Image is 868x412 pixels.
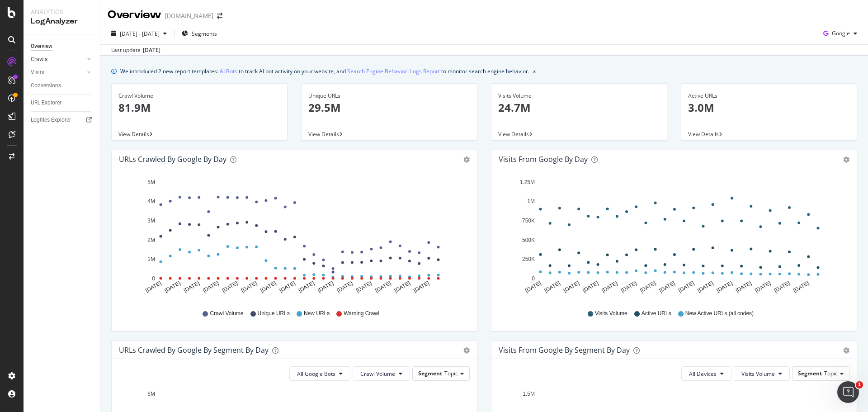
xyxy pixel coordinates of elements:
text: [DATE] [696,280,714,294]
text: 0 [152,275,155,282]
button: All Devices [681,366,731,381]
span: [DATE] - [DATE] [120,30,160,38]
text: [DATE] [581,280,599,294]
div: Logfiles Explorer [31,115,71,125]
text: [DATE] [374,280,392,294]
text: [DATE] [183,280,201,294]
button: Visits Volume [734,366,790,381]
text: [DATE] [754,280,772,294]
text: [DATE] [355,280,373,294]
text: 3M [147,218,155,224]
a: Crawls [31,55,85,64]
text: [DATE] [792,280,810,294]
text: 500K [522,237,535,243]
text: 2M [147,237,155,243]
div: gear [463,156,470,163]
div: URLs Crawled by Google by day [119,155,226,164]
div: URL Explorer [31,98,61,108]
div: gear [843,347,849,354]
div: Crawls [31,55,47,64]
div: Last update [111,46,160,54]
a: URL Explorer [31,98,94,108]
div: Conversions [31,81,61,90]
text: 1M [147,256,155,262]
p: 3.0M [688,100,850,115]
button: [DATE] - [DATE] [108,26,170,41]
text: [DATE] [658,280,676,294]
text: [DATE] [164,280,182,294]
text: 0 [532,275,535,282]
text: [DATE] [735,280,753,294]
a: Search Engine Behavior: Logs Report [347,66,440,76]
span: Google [832,29,850,37]
text: [DATE] [677,280,695,294]
span: View Details [688,130,719,138]
div: We introduced 2 new report templates: to track AI bot activity on your website, and to monitor se... [120,66,529,76]
svg: A chart. [499,175,846,301]
div: Analytics [31,7,93,16]
svg: A chart. [119,175,467,301]
text: [DATE] [336,280,354,294]
span: Crawl Volume [210,310,243,317]
text: 250K [522,256,535,262]
p: 29.5M [308,100,470,115]
div: arrow-right-arrow-left [217,13,222,19]
span: Topic [444,369,458,377]
a: Logfiles Explorer [31,115,94,125]
button: Segments [178,26,221,41]
span: View Details [308,130,339,138]
text: [DATE] [601,280,619,294]
text: [DATE] [259,280,277,294]
div: Visits from Google by day [499,155,588,164]
span: Active URLs [642,310,671,317]
div: gear [463,347,470,354]
div: Visits [31,68,44,77]
a: Conversions [31,81,94,90]
span: All Google Bots [297,370,335,378]
span: Warning Crawl [344,310,379,317]
text: [DATE] [412,280,430,294]
iframe: Intercom live chat [837,381,859,403]
div: Active URLs [688,92,850,100]
text: [DATE] [639,280,657,294]
a: AI Bots [220,66,237,76]
text: 4M [147,199,155,205]
span: Visits Volume [595,310,627,317]
div: Overview [31,42,52,51]
div: [DOMAIN_NAME] [165,11,213,20]
span: Visits Volume [741,370,775,378]
text: [DATE] [221,280,239,294]
text: 1.25M [520,179,535,185]
span: Unique URLs [258,310,290,317]
span: View Details [498,130,529,138]
text: [DATE] [316,280,335,294]
div: Crawl Volume [118,92,280,100]
span: 1 [856,381,863,388]
text: [DATE] [716,280,734,294]
text: [DATE] [202,280,220,294]
span: Crawl Volume [360,370,395,378]
span: Segment [798,369,822,377]
div: LogAnalyzer [31,16,93,27]
text: [DATE] [620,280,638,294]
text: [DATE] [562,280,580,294]
a: Overview [31,42,94,51]
button: All Google Bots [289,366,350,381]
text: 5M [147,179,155,185]
text: [DATE] [543,280,561,294]
span: View Details [118,130,149,138]
text: 1.5M [523,391,535,397]
span: New Active URLs (all codes) [685,310,754,317]
a: Visits [31,68,85,77]
div: info banner [111,66,857,76]
div: gear [843,156,849,163]
p: 81.9M [118,100,280,115]
text: [DATE] [773,280,791,294]
text: 750K [522,218,535,224]
text: 1M [527,199,535,205]
button: Google [820,26,861,41]
div: URLs Crawled by Google By Segment By Day [119,346,269,355]
span: Topic [824,369,838,377]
